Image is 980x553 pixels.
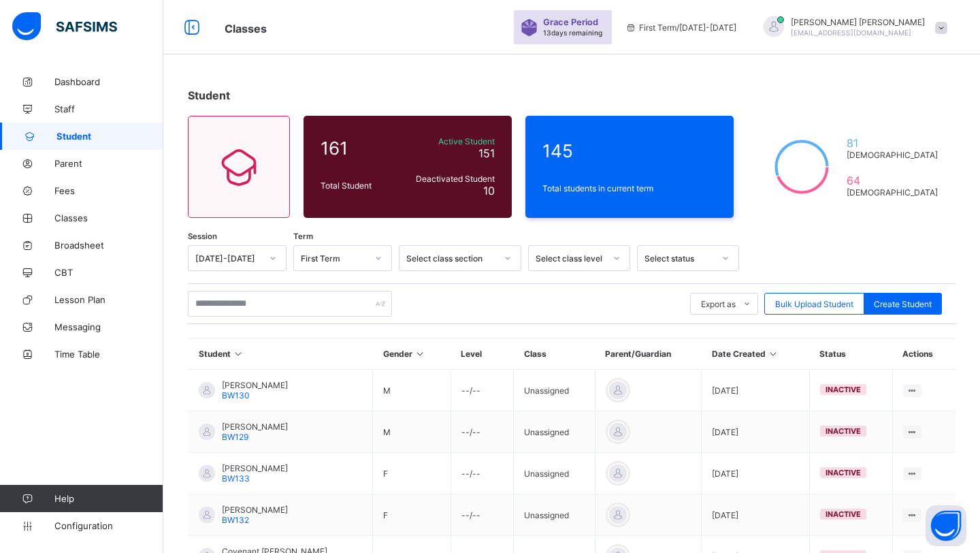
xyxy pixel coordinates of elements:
[54,321,163,332] span: Messaging
[301,253,367,264] div: First Term
[451,453,513,494] td: --/--
[926,505,966,546] button: Open asap
[702,411,810,453] td: [DATE]
[188,232,217,241] span: Session
[54,104,163,114] span: Staff
[514,453,595,494] td: Unassigned
[222,422,288,432] span: [PERSON_NAME]
[373,411,451,453] td: M
[702,338,810,370] th: Date Created
[222,432,248,442] span: BW129
[54,520,163,531] span: Configuration
[625,22,736,33] span: session/term information
[847,187,938,197] span: [DEMOGRAPHIC_DATA]
[595,338,702,370] th: Parent/Guardian
[373,494,451,536] td: F
[826,426,861,436] span: inactive
[404,174,495,184] span: Deactivated Student
[826,468,861,477] span: inactive
[373,338,451,370] th: Gender
[791,29,911,37] span: [EMAIL_ADDRESS][DOMAIN_NAME]
[874,299,932,309] span: Create Student
[826,385,861,394] span: inactive
[702,453,810,494] td: [DATE]
[414,349,426,359] i: Sort in Ascending Order
[847,174,938,187] span: 64
[478,146,495,160] span: 151
[54,240,163,251] span: Broadsheet
[54,212,163,223] span: Classes
[514,494,595,536] td: Unassigned
[56,131,163,142] span: Student
[222,380,288,390] span: [PERSON_NAME]
[406,253,496,264] div: Select class section
[701,299,736,309] span: Export as
[542,140,717,161] span: 145
[750,16,954,39] div: AbubakarMohammed
[542,183,717,193] span: Total students in current term
[775,299,853,309] span: Bulk Upload Student
[514,338,595,370] th: Class
[225,22,267,35] span: Classes
[373,453,451,494] td: F
[321,138,397,159] span: 161
[54,349,163,360] span: Time Table
[195,253,261,264] div: [DATE]-[DATE]
[222,515,249,525] span: BW132
[847,150,938,160] span: [DEMOGRAPHIC_DATA]
[222,473,250,484] span: BW133
[293,232,313,241] span: Term
[521,19,538,36] img: sticker-purple.71386a28dfed39d6af7621340158ba97.svg
[317,177,400,194] div: Total Student
[222,463,288,473] span: [PERSON_NAME]
[54,493,163,504] span: Help
[373,370,451,411] td: M
[809,338,892,370] th: Status
[54,158,163,169] span: Parent
[404,136,495,146] span: Active Student
[54,76,163,87] span: Dashboard
[233,349,244,359] i: Sort in Ascending Order
[222,390,250,400] span: BW130
[644,253,714,264] div: Select status
[54,267,163,278] span: CBT
[543,29,602,37] span: 13 days remaining
[451,370,513,411] td: --/--
[892,338,955,370] th: Actions
[222,505,288,515] span: [PERSON_NAME]
[826,509,861,519] span: inactive
[451,411,513,453] td: --/--
[54,185,163,196] span: Fees
[702,494,810,536] td: [DATE]
[12,12,117,41] img: safsims
[451,338,513,370] th: Level
[543,17,598,27] span: Grace Period
[54,294,163,305] span: Lesson Plan
[536,253,605,264] div: Select class level
[847,136,938,150] span: 81
[514,411,595,453] td: Unassigned
[702,370,810,411] td: [DATE]
[514,370,595,411] td: Unassigned
[188,89,230,102] span: Student
[451,494,513,536] td: --/--
[483,184,495,197] span: 10
[791,17,925,27] span: [PERSON_NAME] [PERSON_NAME]
[189,338,373,370] th: Student
[768,349,779,359] i: Sort in Ascending Order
